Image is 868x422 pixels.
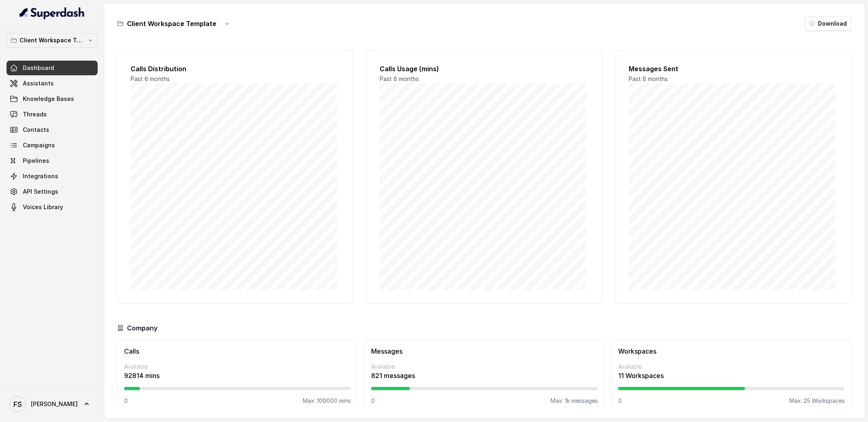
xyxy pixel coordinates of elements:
[23,157,49,165] span: Pipelines
[127,19,216,28] h3: Client Workspace Template
[618,363,845,371] p: Available
[23,203,63,211] span: Voices Library
[618,346,845,356] h3: Workspaces
[618,397,622,405] p: 0
[23,141,55,149] span: Campaigns
[371,363,598,371] p: Available
[7,122,98,137] a: Contacts
[23,95,74,103] span: Knowledge Bases
[7,169,98,184] a: Integrations
[14,400,22,409] text: FS
[303,397,351,405] p: Max: 100000 mins
[23,64,54,72] span: Dashboard
[131,64,340,74] h2: Calls Distribution
[124,346,351,356] h3: Calls
[371,371,598,380] p: 821 messages
[7,61,98,75] a: Dashboard
[31,400,78,408] span: [PERSON_NAME]
[789,397,845,405] p: Max: 25 Workspaces
[7,92,98,106] a: Knowledge Bases
[7,138,98,153] a: Campaigns
[629,75,668,82] span: Past 6 months
[124,363,351,371] p: Available
[629,64,838,74] h2: Messages Sent
[23,79,54,87] span: Assistants
[127,323,157,333] h3: Company
[7,107,98,122] a: Threads
[7,393,98,415] a: [PERSON_NAME]
[23,172,58,180] span: Integrations
[131,75,170,82] span: Past 6 months
[805,16,852,31] button: Download
[23,188,58,196] span: API Settings
[7,184,98,199] a: API Settings
[371,346,598,356] h3: Messages
[23,110,47,118] span: Threads
[124,371,351,380] p: 92814 mins
[124,397,128,405] p: 0
[380,64,589,74] h2: Calls Usage (mins)
[7,200,98,214] a: Voices Library
[380,75,419,82] span: Past 6 months
[7,76,98,91] a: Assistants
[20,7,85,20] img: light.svg
[7,33,98,48] button: Client Workspace Template
[618,371,845,380] p: 11 Workspaces
[23,126,49,134] span: Contacts
[371,397,375,405] p: 0
[7,153,98,168] a: Pipelines
[20,35,85,45] p: Client Workspace Template
[551,397,598,405] p: Max: 1k messages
